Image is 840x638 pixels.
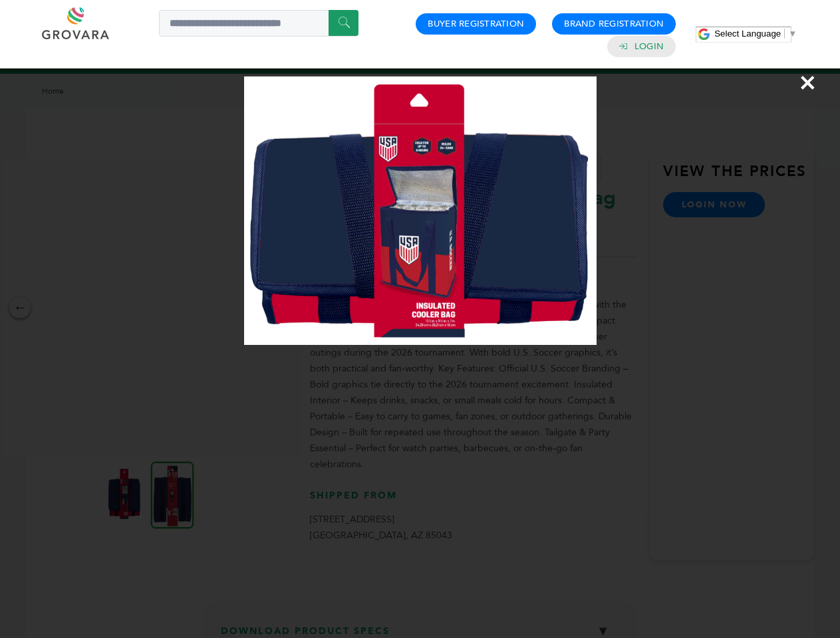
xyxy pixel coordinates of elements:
[244,76,597,345] img: Image Preview
[788,29,797,39] span: ▼
[564,18,664,30] a: Brand Registration
[714,29,781,39] span: Select Language
[799,64,817,101] span: ×
[714,29,797,39] a: Select Language​
[428,18,524,30] a: Buyer Registration
[159,10,358,37] input: Search a product or brand...
[634,41,664,53] a: Login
